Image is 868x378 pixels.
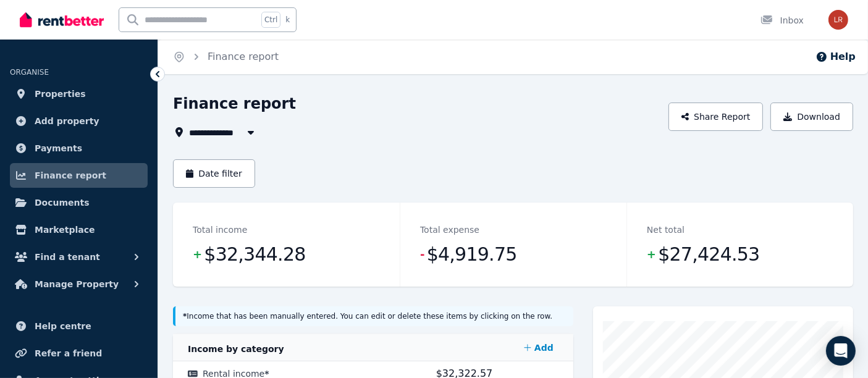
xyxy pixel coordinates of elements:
[188,344,284,354] span: Income by category
[770,103,853,131] button: Download
[204,242,305,267] span: $32,344.28
[10,163,148,188] a: Finance report
[420,222,479,237] dt: Total expense
[427,242,517,267] span: $4,919.75
[10,68,49,77] span: ORGANISE
[35,346,102,361] span: Refer a friend
[35,222,95,237] span: Marketplace
[193,222,247,237] dt: Total income
[10,272,148,296] button: Manage Property
[420,246,424,263] span: -
[193,246,201,263] span: +
[10,314,148,338] a: Help centre
[35,250,100,264] span: Find a tenant
[35,86,86,101] span: Properties
[208,51,279,62] a: Finance report
[10,245,148,269] button: Find a tenant
[158,40,293,74] nav: Breadcrumb
[261,12,280,28] span: Ctrl
[285,15,290,25] span: k
[173,94,296,114] h1: Finance report
[658,242,759,267] span: $27,424.53
[35,168,106,183] span: Finance report
[35,141,82,156] span: Payments
[10,190,148,215] a: Documents
[519,335,558,360] a: Add
[10,109,148,133] a: Add property
[35,114,99,128] span: Add property
[828,10,848,30] img: Louisa Robertson
[20,10,104,29] img: RentBetter
[668,103,764,131] button: Share Report
[761,14,804,27] div: Inbox
[815,49,856,64] button: Help
[10,136,148,161] a: Payments
[10,82,148,106] a: Properties
[35,277,119,292] span: Manage Property
[826,336,856,366] div: Open Intercom Messenger
[183,312,552,321] small: Income that has been manually entered. You can edit or delete these items by clicking on the row.
[647,246,655,263] span: +
[173,159,255,188] button: Date filter
[35,319,91,334] span: Help centre
[10,341,148,366] a: Refer a friend
[647,222,685,237] dt: Net total
[10,217,148,242] a: Marketplace
[35,195,90,210] span: Documents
